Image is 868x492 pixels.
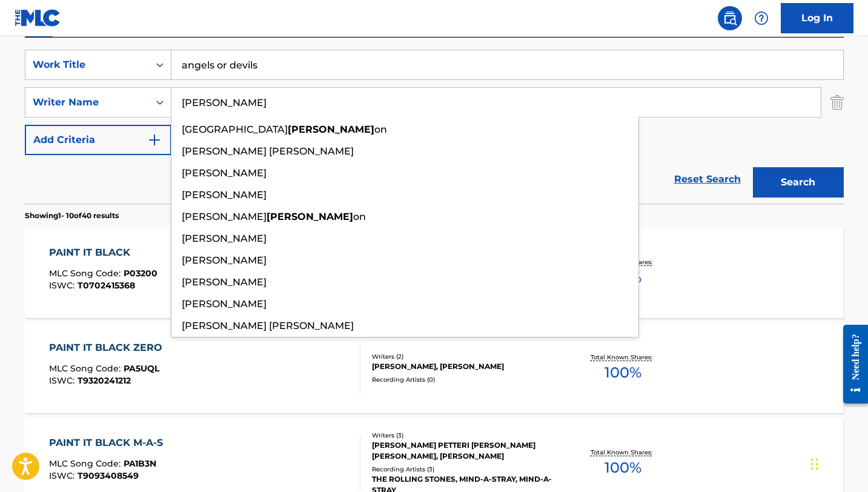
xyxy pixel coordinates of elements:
span: MLC Song Code : [49,458,124,469]
span: [PERSON_NAME] [182,167,267,179]
p: Showing 1 - 10 of 40 results [25,210,119,221]
span: T9320241212 [78,375,131,386]
div: Drag [811,446,818,482]
span: T0702415368 [78,280,135,291]
span: [PERSON_NAME] [182,298,267,310]
span: on [353,211,366,222]
span: P03200 [124,268,157,279]
span: [PERSON_NAME] [PERSON_NAME] [182,320,354,331]
a: PAINT IT BLACK ZEROMLC Song Code:PA5UQLISWC:T9320241212Writers (2)[PERSON_NAME], [PERSON_NAME]Rec... [25,322,844,413]
span: 100 % [605,457,641,479]
div: Help [749,6,774,30]
span: T9093408549 [78,470,139,481]
strong: [PERSON_NAME] [288,124,374,135]
span: PA1B3N [124,458,156,469]
form: Search Form [25,50,844,204]
span: [PERSON_NAME] [182,233,267,244]
a: PAINT IT BLACKMLC Song Code:P03200ISWC:T0702415368Writers (2)[PERSON_NAME], [PERSON_NAME]Recordin... [25,227,844,318]
img: 9d2ae6d4665cec9f34b9.svg [147,133,162,147]
a: Reset Search [668,166,747,193]
span: ISWC : [49,280,78,291]
span: [GEOGRAPHIC_DATA] [182,124,288,135]
div: Writers ( 2 ) [372,352,555,361]
img: Delete Criterion [830,87,844,118]
span: [PERSON_NAME] [182,276,267,288]
span: PA5UQL [124,363,159,374]
button: Add Criteria [25,125,171,155]
span: MLC Song Code : [49,268,124,279]
span: [PERSON_NAME] [PERSON_NAME] [182,145,354,157]
div: Recording Artists ( 0 ) [372,375,555,384]
div: PAINT IT BLACK ZERO [49,341,168,355]
span: 100 % [605,362,641,384]
div: PAINT IT BLACK [49,245,157,260]
div: [PERSON_NAME], [PERSON_NAME] [372,361,555,372]
a: Public Search [718,6,742,30]
div: Writers ( 3 ) [372,431,555,440]
button: Search [753,167,844,198]
div: Work Title [33,58,142,72]
span: MLC Song Code : [49,363,124,374]
div: Writer Name [33,95,142,110]
p: Total Known Shares: [591,448,655,457]
iframe: Resource Center [834,315,868,413]
img: search [723,11,737,25]
iframe: Chat Widget [807,434,868,492]
div: PAINT IT BLACK M-A-S [49,436,169,450]
span: ISWC : [49,375,78,386]
span: on [374,124,387,135]
span: ISWC : [49,470,78,481]
a: Log In [781,3,853,33]
img: help [754,11,769,25]
p: Total Known Shares: [591,353,655,362]
div: Recording Artists ( 3 ) [372,465,555,474]
span: [PERSON_NAME] [182,211,267,222]
span: [PERSON_NAME] [182,189,267,201]
img: MLC Logo [15,9,61,27]
div: [PERSON_NAME] PETTERI [PERSON_NAME] [PERSON_NAME], [PERSON_NAME] [372,440,555,462]
strong: [PERSON_NAME] [267,211,353,222]
span: [PERSON_NAME] [182,254,267,266]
